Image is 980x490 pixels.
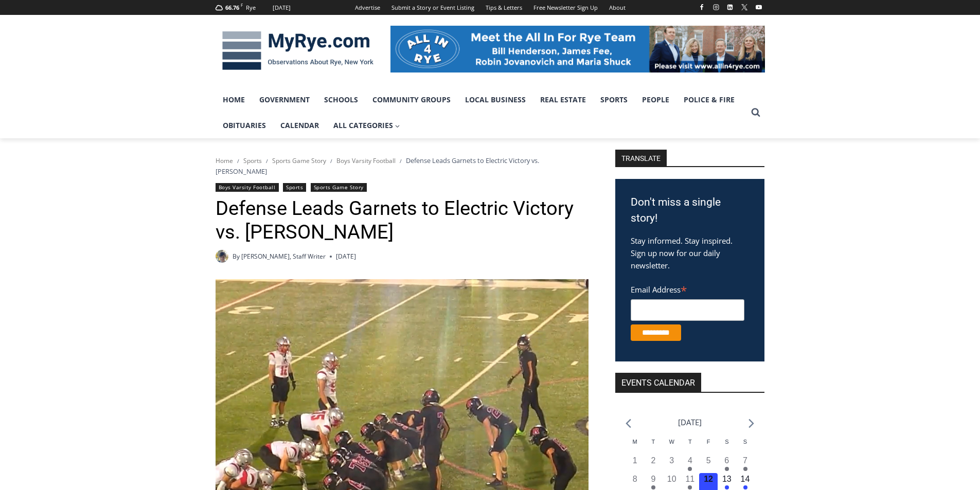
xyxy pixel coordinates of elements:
[216,250,228,263] img: (PHOTO: MyRye.com 2024 Head Intern, Editor and now Staff Writer Charlie Morris. Contributed.)Char...
[252,87,317,113] a: Government
[216,87,252,113] a: Home
[722,475,732,483] time: 13
[272,156,326,165] a: Sports Game Story
[631,194,749,227] h3: Don't miss a single story!
[593,87,635,113] a: Sports
[336,251,356,261] time: [DATE]
[688,456,692,465] time: 4
[688,467,692,471] em: Has events
[746,103,765,122] button: View Search Form
[633,439,637,445] span: M
[273,3,291,12] div: [DATE]
[533,87,593,113] a: Real Estate
[336,156,396,165] a: Boys Varsity Football
[724,1,736,13] a: Linkedin
[317,87,365,113] a: Schools
[216,197,589,244] h1: Defense Leads Garnets to Electric Victory vs. [PERSON_NAME]
[330,157,332,165] span: /
[237,157,239,165] span: /
[676,87,742,113] a: Police & Fire
[688,439,692,445] span: T
[718,455,736,473] button: 6 Has events
[633,456,637,465] time: 1
[615,373,701,392] h2: Events Calendar
[663,455,681,473] button: 3
[663,438,681,455] div: Wednesday
[626,455,644,473] button: 1
[696,1,708,13] a: Facebook
[631,279,744,298] label: Email Address
[283,183,306,192] a: Sports
[743,439,747,445] span: S
[216,113,273,138] a: Obituaries
[216,87,746,139] nav: Primary Navigation
[243,156,262,165] a: Sports
[699,455,718,473] button: 5
[216,156,539,175] span: Defense Leads Garnets to Electric Victory vs. [PERSON_NAME]
[736,438,755,455] div: Sunday
[273,113,326,138] a: Calendar
[651,485,655,489] em: Has events
[233,251,240,261] span: By
[725,467,729,471] em: Has events
[241,252,326,261] a: [PERSON_NAME], Staff Writer
[216,183,279,192] a: Boys Varsity Football
[699,438,718,455] div: Friday
[644,455,663,473] button: 2
[743,485,747,489] em: Has events
[216,155,589,176] nav: Breadcrumbs
[326,113,407,138] a: All Categories
[631,234,749,271] p: Stay informed. Stay inspired. Sign up now for our daily newsletter.
[216,24,380,78] img: MyRye.com
[651,456,655,465] time: 2
[743,467,747,471] em: Has events
[652,439,655,445] span: T
[688,485,692,489] em: Has events
[458,87,533,113] a: Local Business
[241,2,243,8] span: F
[626,419,631,428] a: Previous month
[669,456,674,465] time: 3
[651,475,655,483] time: 9
[725,439,728,445] span: S
[749,419,754,428] a: Next month
[678,415,702,429] li: [DATE]
[216,250,228,263] a: Author image
[706,456,711,465] time: 5
[667,475,676,483] time: 10
[626,438,644,455] div: Monday
[753,1,765,13] a: YouTube
[400,157,402,165] span: /
[681,438,700,455] div: Thursday
[311,183,367,192] a: Sports Game Story
[216,156,233,165] a: Home
[741,475,750,483] time: 14
[225,4,239,11] span: 66.76
[743,456,747,465] time: 7
[736,455,755,473] button: 7 Has events
[644,438,663,455] div: Tuesday
[669,439,674,445] span: W
[704,475,713,483] time: 12
[685,475,694,483] time: 11
[710,1,722,13] a: Instagram
[718,438,736,455] div: Saturday
[681,455,700,473] button: 4 Has events
[738,1,751,13] a: X
[633,475,637,483] time: 8
[333,120,400,131] span: All Categories
[615,150,667,166] strong: TRANSLATE
[365,87,458,113] a: Community Groups
[724,456,729,465] time: 6
[266,157,268,165] span: /
[635,87,676,113] a: People
[725,485,729,489] em: Has events
[707,439,710,445] span: F
[390,26,765,72] img: All in for Rye
[246,3,256,12] div: Rye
